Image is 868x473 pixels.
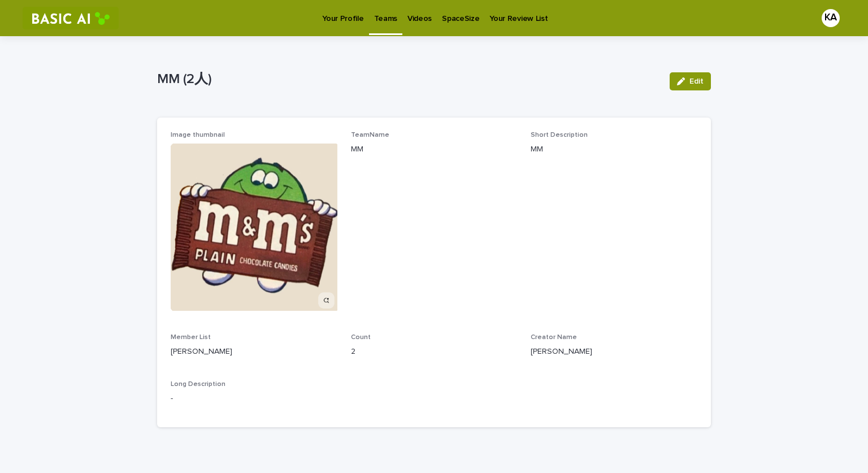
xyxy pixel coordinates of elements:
[351,144,518,155] p: MM
[171,334,211,341] span: Member List
[351,346,518,358] p: 2
[351,334,371,341] span: Count
[171,144,337,310] img: 5W2TglZgYYfaj9ioE8LijxnRiUIm3vRyNTA7rD7XSlw
[171,381,225,388] span: Long Description
[531,132,588,138] span: Short Description
[23,7,119,29] img: RtIB8pj2QQiOZo6waziI
[531,346,697,358] p: [PERSON_NAME]
[171,132,225,138] span: Image thumbnail
[670,72,711,90] button: Edit
[531,144,697,155] p: MM
[822,9,840,27] div: KA
[157,71,661,88] p: MM (2人)
[351,132,389,138] span: TeamName
[171,393,697,405] p: -
[171,346,337,358] p: [PERSON_NAME]
[531,334,577,341] span: Creator Name
[689,77,704,85] span: Edit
